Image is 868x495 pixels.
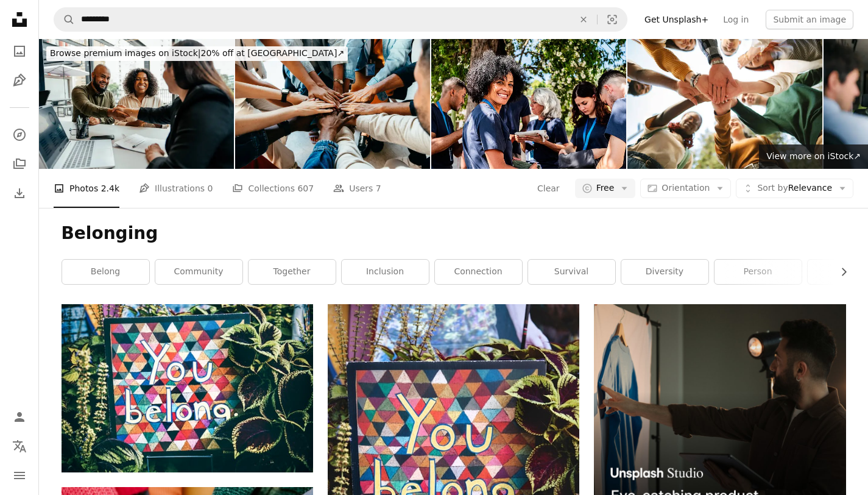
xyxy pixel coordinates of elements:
a: Users 7 [333,169,381,208]
img: Couple closing real estate contract with real estate agent [39,39,234,169]
a: Collections 607 [232,169,314,208]
h1: Belonging [62,223,846,244]
button: Clear [537,179,560,198]
span: View more on iStock ↗ [766,151,861,161]
img: a sign that says you belong surrounded by plants [62,304,313,472]
a: View more on iStock↗ [759,144,868,169]
button: Menu [7,463,32,488]
button: Sort byRelevance [736,179,853,198]
span: 20% off at [GEOGRAPHIC_DATA] ↗ [50,48,344,58]
a: Log in [716,10,756,29]
span: Sort by [757,183,788,193]
a: Home — Unsplash [7,7,32,34]
a: diversity [621,260,708,284]
a: inclusion [342,260,429,284]
a: person [715,260,802,284]
span: Relevance [757,182,832,194]
a: Explore [7,123,32,147]
a: together [249,260,336,284]
button: Visual search [598,8,627,31]
a: Get Unsplash+ [637,10,716,29]
a: community [155,260,242,284]
button: Language [7,434,32,458]
a: Browse premium images on iStock|20% off at [GEOGRAPHIC_DATA]↗ [39,39,355,68]
a: connection [435,260,522,284]
a: belong [62,260,149,284]
a: survival [528,260,615,284]
span: Browse premium images on iStock | [50,48,200,58]
button: scroll list to the right [833,260,846,284]
span: 7 [376,182,381,195]
form: Find visuals sitewide [54,7,627,32]
img: Portrait of mature volunteer woman outdoors [431,39,626,169]
button: Orientation [640,179,731,198]
a: Collections [7,152,32,176]
span: 0 [208,182,213,195]
a: Download History [7,181,32,205]
button: Clear [570,8,597,31]
span: 607 [297,182,314,195]
a: Log in / Sign up [7,405,32,429]
button: Free [575,179,636,198]
span: Free [596,182,615,194]
a: Illustrations [7,68,32,93]
a: Photos [7,39,32,63]
button: Search Unsplash [54,8,75,31]
span: Orientation [662,183,710,193]
a: Illustrations 0 [139,169,213,208]
img: Teamwork concept with diverse hands joining together, symbolizing unity, cooperation, and collabo... [235,39,430,169]
a: a sign that says you belong surrounded by plants [62,382,313,393]
img: A diverse group of students unites in a collaborative circle, showcasing friendship and teamwork ... [627,39,822,169]
button: Submit an image [766,10,853,29]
